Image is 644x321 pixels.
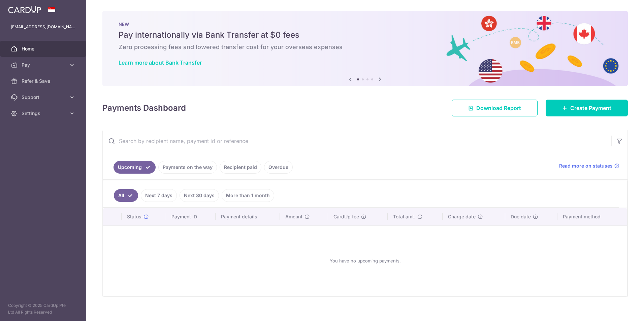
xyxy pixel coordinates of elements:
[119,30,612,40] h5: Pay internationally via Bank Transfer at $0 fees
[22,45,66,52] span: Home
[102,11,628,86] img: Bank transfer banner
[452,100,538,116] a: Download Report
[559,163,619,169] a: Read more on statuses
[103,130,611,152] input: Search by recipient name, payment id or reference
[111,231,619,290] div: You have no upcoming payments.
[11,24,75,30] p: [EMAIL_ADDRESS][DOMAIN_NAME]
[511,213,531,220] span: Due date
[119,43,612,51] h6: Zero processing fees and lowered transfer cost for your overseas expenses
[141,189,177,202] a: Next 7 days
[127,213,141,220] span: Status
[22,94,66,101] span: Support
[22,110,66,117] span: Settings
[448,213,476,220] span: Charge date
[114,189,138,202] a: All
[559,163,613,169] span: Read more on statuses
[166,208,216,225] th: Payment ID
[119,59,202,66] a: Learn more about Bank Transfer
[333,213,359,220] span: CardUp fee
[393,213,415,220] span: Total amt.
[570,104,611,112] span: Create Payment
[222,189,274,202] a: More than 1 month
[114,161,156,174] a: Upcoming
[220,161,261,174] a: Recipient paid
[119,22,612,27] p: NEW
[22,62,66,68] span: Pay
[158,161,217,174] a: Payments on the way
[546,100,628,116] a: Create Payment
[102,102,186,114] h4: Payments Dashboard
[557,208,627,225] th: Payment method
[22,78,66,84] span: Refer & Save
[264,161,293,174] a: Overdue
[285,213,302,220] span: Amount
[180,189,219,202] a: Next 30 days
[216,208,280,225] th: Payment details
[476,104,521,112] span: Download Report
[8,5,41,13] img: CardUp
